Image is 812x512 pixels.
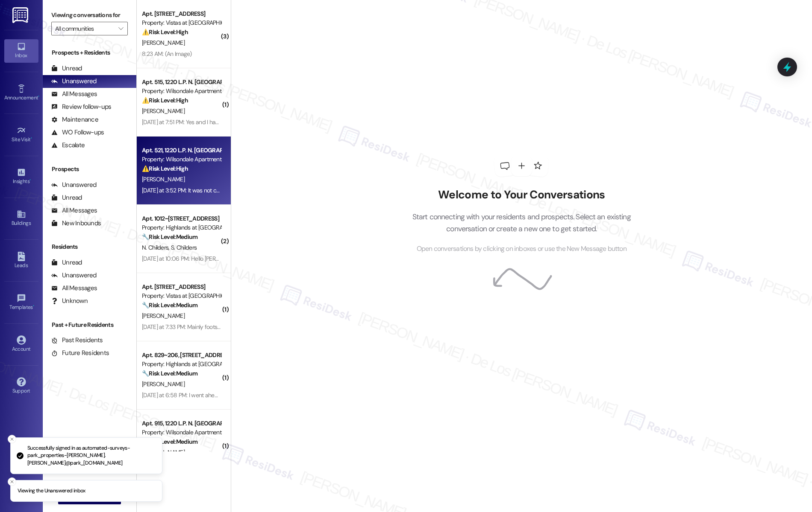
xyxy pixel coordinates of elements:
[399,188,644,202] h2: Welcome to Your Conversations
[51,128,104,137] div: WO Follow-ups
[51,271,97,280] div: Unanswered
[51,102,111,111] div: Review follow-ups
[43,165,136,174] div: Prospects
[142,391,628,399] div: [DATE] at 6:58 PM: I went ahead and put in the request myself through RentCafe since I have not r...
[142,448,185,456] span: [PERSON_NAME]
[142,369,197,377] strong: 🔧 Risk Level: Medium
[142,438,197,445] strong: 🔧 Risk Level: Medium
[142,107,185,115] span: [PERSON_NAME]
[43,48,136,57] div: Prospects + Residents
[51,284,97,293] div: All Messages
[142,9,221,18] div: Apt. [STREET_ADDRESS]
[4,333,38,356] a: Account
[142,118,243,126] div: [DATE] at 7:51 PM: Yes and I have no pets.
[142,244,171,251] span: N. Childers
[51,297,88,305] div: Unknown
[142,39,185,47] span: [PERSON_NAME]
[142,351,221,360] div: Apt. 829~206, [STREET_ADDRESS]
[118,25,123,32] i: 
[43,320,136,329] div: Past + Future Residents
[51,141,85,150] div: Escalate
[43,242,136,251] div: Residents
[142,186,553,194] div: [DATE] at 3:52 PM: It was not completed at all, neither were none of rest of the work orders. It ...
[142,28,188,36] strong: ⚠️ Risk Level: High
[142,360,221,369] div: Property: Highlands at [GEOGRAPHIC_DATA] Apartments
[51,180,97,189] div: Unanswered
[4,375,38,398] a: Support
[142,291,221,300] div: Property: Vistas at [GEOGRAPHIC_DATA]
[33,303,34,309] span: •
[51,336,103,345] div: Past Residents
[51,90,97,99] div: All Messages
[51,64,82,73] div: Unread
[31,135,32,141] span: •
[51,77,97,86] div: Unanswered
[142,301,197,309] strong: 🔧 Risk Level: Medium
[142,96,188,104] strong: ⚠️ Risk Level: High
[142,214,221,223] div: Apt. 1012~[STREET_ADDRESS]
[4,39,38,62] a: Inbox
[142,18,221,27] div: Property: Vistas at [GEOGRAPHIC_DATA]
[8,477,16,486] button: Close toast
[142,175,185,183] span: [PERSON_NAME]
[12,7,30,23] img: ResiDesk Logo
[29,177,31,183] span: •
[38,93,39,99] span: •
[55,22,114,35] input: All communities
[51,193,82,202] div: Unread
[142,419,221,428] div: Apt. 915, 1220 L.P. N. [GEOGRAPHIC_DATA]
[142,312,185,320] span: [PERSON_NAME]
[51,206,97,215] div: All Messages
[4,249,38,272] a: Leads
[142,323,377,331] div: [DATE] at 7:33 PM: Mainly footsteps in the morning and sometimes inappropriate noises at night
[142,428,221,437] div: Property: Wilsondale Apartments
[51,115,98,124] div: Maintenance
[171,244,197,251] span: S. Childers
[399,211,644,235] p: Start connecting with your residents and prospects. Select an existing conversation or create a n...
[51,258,82,267] div: Unread
[142,223,221,232] div: Property: Highlands at [GEOGRAPHIC_DATA] Apartments
[27,445,155,467] p: Successfully signed in as automated-surveys-park_properties-[PERSON_NAME].[PERSON_NAME]@park_[DOM...
[142,282,221,291] div: Apt. [STREET_ADDRESS]
[142,87,221,96] div: Property: Wilsondale Apartments
[18,487,85,495] p: Viewing the Unanswered inbox
[51,349,109,358] div: Future Residents
[4,291,38,314] a: Templates •
[4,207,38,230] a: Buildings
[51,9,128,22] label: Viewing conversations for
[4,165,38,188] a: Insights •
[4,123,38,146] a: Site Visit •
[142,155,221,164] div: Property: Wilsondale Apartments
[417,244,627,254] span: Open conversations by clicking on inboxes or use the New Message button
[142,146,221,155] div: Apt. 521, 1220 L.P. N. [GEOGRAPHIC_DATA]
[142,380,185,388] span: [PERSON_NAME]
[142,78,221,87] div: Apt. 515, 1220 L.P. N. [GEOGRAPHIC_DATA]
[142,165,188,172] strong: ⚠️ Risk Level: High
[8,435,16,443] button: Close toast
[51,219,101,228] div: New Inbounds
[142,50,192,58] div: 8:23 AM: (An Image)
[142,233,197,241] strong: 🔧 Risk Level: Medium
